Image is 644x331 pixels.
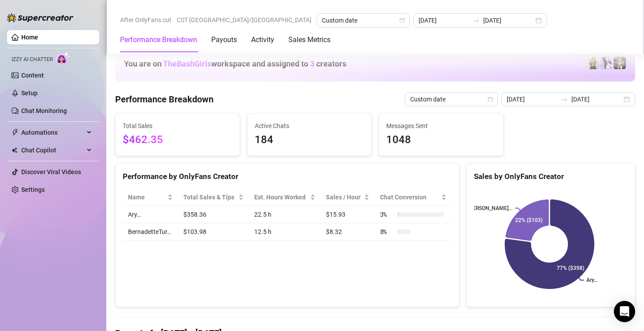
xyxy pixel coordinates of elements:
[419,16,469,25] input: Start date
[488,97,493,102] span: calendar
[400,18,405,23] span: calendar
[571,94,622,104] input: End date
[474,171,628,183] div: Sales by OnlyFans Creator
[123,121,233,131] span: Total Sales
[21,168,81,175] a: Discover Viral Videos
[410,93,493,106] span: Custom date
[310,59,314,68] span: 3
[183,192,237,202] span: Total Sales & Tips
[251,35,274,45] div: Activity
[587,277,598,283] text: Ary…
[120,35,197,45] div: Performance Breakdown
[587,57,599,69] img: BernadetteTur
[120,13,171,27] span: After OnlyFans cut
[380,227,394,237] span: 8 %
[386,121,496,131] span: Messages Sent
[386,132,496,148] span: 1048
[123,171,452,183] div: Performance by OnlyFans Creator
[321,189,375,206] th: Sales / Hour
[56,52,70,65] img: AI Chatter
[123,189,178,206] th: Name
[21,186,45,193] a: Settings
[163,59,211,68] span: TheBashGirls
[321,223,375,241] td: $8.32
[255,121,365,131] span: Active Chats
[561,96,568,103] span: to
[123,132,233,148] span: $462.35
[12,55,53,64] span: Izzy AI Chatter
[178,223,249,241] td: $103.98
[21,34,38,41] a: Home
[600,57,613,69] img: Ary
[249,206,320,223] td: 22.5 h
[21,125,84,140] span: Automations
[21,90,38,97] a: Setup
[21,143,84,157] span: Chat Copilot
[483,16,534,25] input: End date
[321,206,375,223] td: $15.93
[178,189,249,206] th: Total Sales & Tips
[254,192,308,202] div: Est. Hours Worked
[12,129,19,136] span: thunderbolt
[326,192,362,202] span: Sales / Hour
[21,72,44,79] a: Content
[614,301,635,322] div: Open Intercom Messenger
[380,210,394,219] span: 3 %
[375,189,452,206] th: Chat Conversion
[128,192,166,202] span: Name
[255,132,365,148] span: 184
[322,14,404,27] span: Custom date
[123,206,178,223] td: Ary…
[177,13,311,27] span: CST [GEOGRAPHIC_DATA]/[GEOGRAPHIC_DATA]
[12,147,17,153] img: Chat Copilot
[115,93,213,105] h4: Performance Breakdown
[613,57,626,69] img: Bonnie
[123,223,178,241] td: BernadetteTur…
[21,107,67,114] a: Chat Monitoring
[380,192,440,202] span: Chat Conversion
[7,13,74,22] img: logo-BBDzfeDw.svg
[249,223,320,241] td: 12.5 h
[473,17,480,24] span: to
[211,35,237,45] div: Payouts
[507,94,557,104] input: Start date
[468,205,512,211] text: [PERSON_NAME]...
[288,35,330,45] div: Sales Metrics
[561,96,568,103] span: swap-right
[124,59,346,69] h1: You are on workspace and assigned to creators
[473,17,480,24] span: swap-right
[178,206,249,223] td: $358.36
